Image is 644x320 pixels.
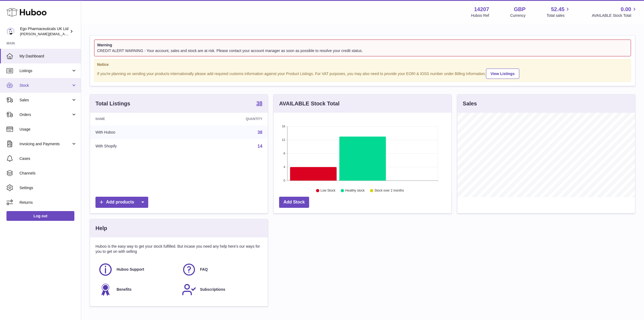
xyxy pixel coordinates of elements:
strong: GBP [514,6,526,13]
span: Huboo Support [117,267,144,272]
span: 52.45 [551,6,564,13]
span: My Dashboard [19,54,77,59]
th: Quantity [186,113,268,125]
span: Benefits [117,287,131,292]
div: Currency [510,13,526,18]
span: Cases [19,156,77,161]
strong: 38 [256,101,262,106]
span: Orders [19,112,71,117]
span: Stock [19,83,71,88]
text: Low Stock [321,189,336,193]
strong: Warning [97,43,628,48]
a: 38 [257,130,262,135]
span: Usage [19,127,77,132]
text: 12 [282,138,285,142]
a: 0.00 AVAILABLE Stock Total [592,6,638,18]
strong: Notice [97,62,628,67]
span: FAQ [200,267,208,272]
span: Settings [19,185,77,190]
span: Invoicing and Payments [19,141,71,147]
div: If you're planning on sending your products internationally please add required customs informati... [97,68,628,79]
p: Huboo is the easy way to get your stock fulfilled. But incase you need any help here's our ways f... [95,244,262,254]
span: Subscriptions [200,287,225,292]
a: FAQ [182,262,260,277]
span: Returns [19,200,77,205]
a: Benefits [98,282,176,297]
h3: Sales [463,100,477,107]
div: Ego Pharmaceuticals UK Ltd [20,26,69,37]
span: 0.00 [621,6,631,13]
a: Add Stock [279,197,309,208]
h3: Total Listings [95,100,130,107]
td: With Huboo [90,125,186,140]
text: 8 [283,152,285,155]
a: View Listings [486,69,519,79]
text: Healthy stock [345,189,365,193]
h3: Help [95,225,107,232]
strong: 14207 [474,6,489,13]
span: AVAILABLE Stock Total [592,13,638,18]
a: Huboo Support [98,262,176,277]
text: 16 [282,125,285,128]
span: Listings [19,68,71,73]
span: [PERSON_NAME][EMAIL_ADDRESS][PERSON_NAME][DOMAIN_NAME] [20,32,137,36]
img: jane.bates@egopharm.com [6,27,15,35]
a: 38 [256,101,262,107]
span: Sales [19,98,71,103]
a: 14 [257,144,262,148]
td: With Shopify [90,139,186,153]
th: Name [90,113,186,125]
a: Log out [6,211,74,221]
text: Stock over 2 months [374,189,404,193]
span: Total sales [547,13,571,18]
div: Huboo Ref [471,13,489,18]
a: Subscriptions [182,282,260,297]
a: 52.45 Total sales [547,6,571,18]
a: Add products [95,197,148,208]
h3: AVAILABLE Stock Total [279,100,339,107]
text: 4 [283,166,285,169]
text: 0 [283,179,285,182]
div: CREDIT ALERT WARNING - Your account, sales and stock are at risk. Please contact your account man... [97,48,628,53]
span: Channels [19,171,77,176]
